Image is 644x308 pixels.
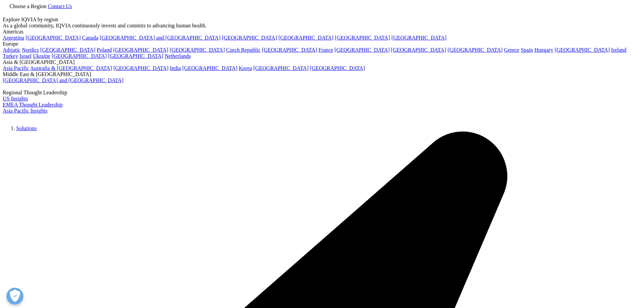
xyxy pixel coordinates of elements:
a: Israel [20,53,32,59]
a: Korea [239,65,252,71]
a: [GEOGRAPHIC_DATA] [278,35,333,41]
a: [GEOGRAPHIC_DATA] [335,35,390,41]
a: [GEOGRAPHIC_DATA] [310,65,365,71]
a: [GEOGRAPHIC_DATA] [262,47,317,53]
a: [GEOGRAPHIC_DATA] [40,47,95,53]
a: [GEOGRAPHIC_DATA] [391,35,447,41]
div: Asia & [GEOGRAPHIC_DATA] [3,59,641,65]
a: [GEOGRAPHIC_DATA] [170,47,225,53]
a: Ireland [611,47,626,53]
div: As a global community, IQVIA continuously invests and commits to advancing human health. [3,23,641,29]
a: Greece [504,47,519,53]
a: Adriatic [3,47,20,53]
a: Turkey [3,53,18,59]
a: [GEOGRAPHIC_DATA] and [GEOGRAPHIC_DATA] [3,77,123,83]
a: Contact Us [48,3,72,9]
div: Explore IQVIA by region [3,17,641,23]
span: Choose a Region [9,3,46,9]
a: [GEOGRAPHIC_DATA] and [GEOGRAPHIC_DATA] [100,35,220,41]
div: Europe [3,41,641,47]
a: France [318,47,333,53]
a: [GEOGRAPHIC_DATA] [334,47,389,53]
a: [GEOGRAPHIC_DATA] [222,35,277,41]
a: Asia Pacific [3,65,29,71]
a: [GEOGRAPHIC_DATA] [182,65,237,71]
a: Hungary [534,47,553,53]
a: Asia Pacific Insights [3,108,47,114]
a: Australia & [GEOGRAPHIC_DATA] [30,65,112,71]
a: [GEOGRAPHIC_DATA] [253,65,308,71]
a: Ukraine [33,53,50,59]
a: US Insights [3,96,28,101]
div: Middle East & [GEOGRAPHIC_DATA] [3,71,641,77]
button: Open Preferences [6,288,23,305]
a: India [170,65,181,71]
a: [GEOGRAPHIC_DATA] [26,35,81,41]
a: [GEOGRAPHIC_DATA] [113,47,168,53]
a: [GEOGRAPHIC_DATA] [113,65,168,71]
a: Netherlands [165,53,191,59]
div: Americas [3,29,641,35]
a: Nordics [22,47,39,53]
a: [GEOGRAPHIC_DATA] [448,47,503,53]
a: Canada [82,35,98,41]
a: [GEOGRAPHIC_DATA] [555,47,610,53]
a: Spain [521,47,533,53]
a: Solutions [16,125,37,131]
div: Regional Thought Leadership [3,90,641,96]
a: Poland [97,47,112,53]
a: Argentina [3,35,24,41]
a: [GEOGRAPHIC_DATA] [52,53,107,59]
a: Czech Republic [226,47,261,53]
a: EMEA Thought Leadership [3,102,63,108]
a: [GEOGRAPHIC_DATA] [108,53,163,59]
a: [GEOGRAPHIC_DATA] [391,47,446,53]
